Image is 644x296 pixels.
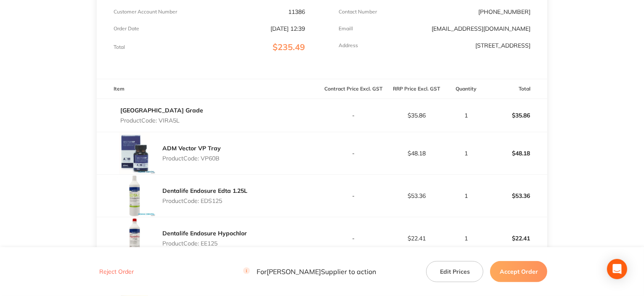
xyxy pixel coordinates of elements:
p: [DATE] 12:39 [271,25,305,32]
p: - [323,112,385,119]
p: $22.41 [386,235,448,242]
a: [EMAIL_ADDRESS][DOMAIN_NAME] [432,25,530,32]
p: 11386 [289,8,305,15]
p: $53.36 [386,192,448,199]
p: $53.36 [485,186,547,206]
p: - [323,235,385,242]
p: - [323,150,385,157]
button: Reject Order [97,268,136,276]
p: Contact Number [339,9,377,15]
span: $235.49 [273,42,305,52]
p: Emaill [339,26,353,32]
a: ADM Vector VP Tray [162,144,221,152]
p: Product Code: EDS125 [162,197,247,204]
th: Contract Price Excl. GST [322,79,385,99]
img: aDFxZ3JsbA [114,217,156,259]
img: NjZ0NGFkbw [114,175,156,217]
a: [GEOGRAPHIC_DATA] Grade [120,107,203,114]
p: Order Date [114,26,139,32]
th: RRP Price Excl. GST [385,79,448,99]
p: Product Code: VP60B [162,155,221,162]
a: Dentalife Endosure Hypochlor [162,229,247,237]
p: $35.86 [386,112,448,119]
p: $48.18 [485,143,547,163]
p: [PHONE_NUMBER] [478,8,530,15]
p: For [PERSON_NAME] Supplier to action [243,268,376,276]
p: Product Code: VIRA5L [120,117,203,124]
p: $22.41 [485,228,547,248]
button: Edit Prices [426,261,483,282]
p: Total [114,44,125,50]
div: Open Intercom Messenger [607,259,627,279]
button: Accept Order [490,261,547,282]
a: Dentalife Endosure Edta 1.25L [162,187,247,195]
th: Total [484,79,547,99]
p: 1 [449,235,484,242]
p: - [323,192,385,199]
p: 1 [449,150,484,157]
p: Customer Account Number [114,9,177,15]
th: Quantity [448,79,485,99]
p: Product Code: EE125 [162,240,247,247]
p: 1 [449,192,484,199]
img: d2VndDZzdA [114,132,156,174]
th: Item [97,79,322,99]
p: [STREET_ADDRESS] [475,42,530,49]
p: 1 [449,112,484,119]
p: Address [339,43,358,48]
p: $48.18 [386,150,448,157]
p: $35.86 [485,105,547,125]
